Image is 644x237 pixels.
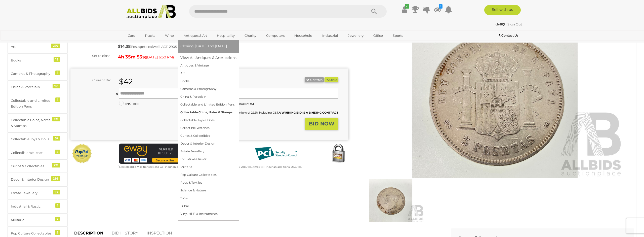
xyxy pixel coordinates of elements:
[8,159,68,173] a: Curios & Collectibles 221
[506,22,507,26] span: |
[305,77,324,83] button: Unwatch
[11,204,52,209] div: Industrial & Rustic
[70,77,115,83] div: Current Bid
[119,144,179,164] img: eWAY Payment Gateway
[8,173,68,186] a: Decor & Interior Design 256
[499,33,519,38] a: Contact Us
[125,40,167,48] a: [GEOGRAPHIC_DATA]
[8,54,68,67] a: Books 13
[11,217,52,223] div: Militaria
[119,101,140,107] label: INSTANT
[8,40,68,53] a: Art 259
[8,67,68,80] a: Cameras & Photography 1
[279,111,338,114] b: A WINNING BID IS A BINDING CONTRACT
[141,31,158,40] a: Trucks
[434,5,441,14] a: 1
[214,31,238,40] a: Hospitality
[345,31,367,40] a: Jewellery
[305,77,324,83] li: Unwatch this item
[53,84,60,88] div: 90
[263,31,288,40] a: Computers
[499,33,518,37] b: Contact Us
[11,71,52,77] div: Cameras & Photography
[8,113,68,133] a: Collectable Coins, Notes & Stamps 131
[8,186,68,200] a: Estate Jewellery 97
[241,31,260,40] a: Charity
[439,4,442,9] i: 1
[366,12,624,178] img: Spain 1885 Silver Five Pesetas Coin, King Alfonso XII .900
[52,163,60,167] div: 221
[125,31,138,40] a: Cars
[11,136,52,142] div: Collectable Toys & Dolls
[319,31,341,40] a: Industrial
[118,54,145,60] strong: 4h 35m 53s
[361,5,387,18] button: Search
[118,44,131,49] strong: $14.38
[119,77,133,86] strong: $42
[11,57,52,63] div: Books
[8,80,68,94] a: China & Porcelain 90
[325,77,338,83] button: Share
[8,146,68,159] a: Collectible Watches 5
[194,111,338,114] small: This Item will incur a Buyer's Premium of 22.5% including GST.
[11,177,52,182] div: Decor & Interior Design
[55,217,60,221] div: 7
[230,101,254,107] label: MAXIMUM
[144,45,177,49] span: to calwell, ACT, 2905
[11,98,52,110] div: Collectable and Limited Edition Pens
[251,144,301,164] img: PCI DSS compliant
[8,132,68,146] a: Collectable Toys & Dolls 52
[389,31,406,40] a: Sports
[305,118,338,130] button: BID NOW
[55,230,60,235] div: 5
[8,200,68,213] a: Industrial & Rustic 1
[11,230,52,236] div: Pop Culture Collectables
[53,190,60,194] div: 97
[309,121,334,127] strong: BID NOW
[55,150,60,154] div: 5
[51,44,60,48] div: 259
[496,22,506,26] a: dv8
[496,22,505,26] strong: dv8
[484,5,521,15] a: Sell with us
[72,144,92,164] img: Official PayPal Seal
[405,4,409,9] i: ✔
[145,55,174,59] span: ( )
[8,94,68,113] a: Collectable and Limited Edition Pens 1
[118,165,302,168] small: Mastercard & Visa transactions will incur an additional 1.9% fee. Paypal will incur an additional...
[507,22,522,26] a: Sign Out
[51,176,60,181] div: 256
[291,31,316,40] a: Household
[54,57,60,62] div: 13
[180,31,210,40] a: Antiques & Art
[146,55,173,59] span: [DATE] 6:50 PM
[11,190,52,196] div: Estate Jewellery
[55,71,60,75] div: 1
[52,117,60,121] div: 131
[11,84,52,90] div: China & Porcelain
[124,5,178,19] img: Allbids.com.au
[11,163,52,169] div: Curios & Collectibles
[67,53,114,59] div: Set to close
[55,97,60,102] div: 1
[8,213,68,227] a: Militaria 7
[400,5,408,14] a: ✔
[55,203,60,208] div: 1
[162,31,177,40] a: Wine
[328,144,348,164] img: Secured by Rapid SSL
[370,31,386,40] a: Office
[11,44,52,50] div: Art
[357,179,424,222] img: Spain 1885 Silver Five Pesetas Coin, King Alfonso XII .900
[53,136,60,141] div: 52
[11,150,52,156] div: Collectible Watches
[11,117,52,129] div: Collectable Coins, Notes & Stamps
[118,43,348,50] div: Postage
